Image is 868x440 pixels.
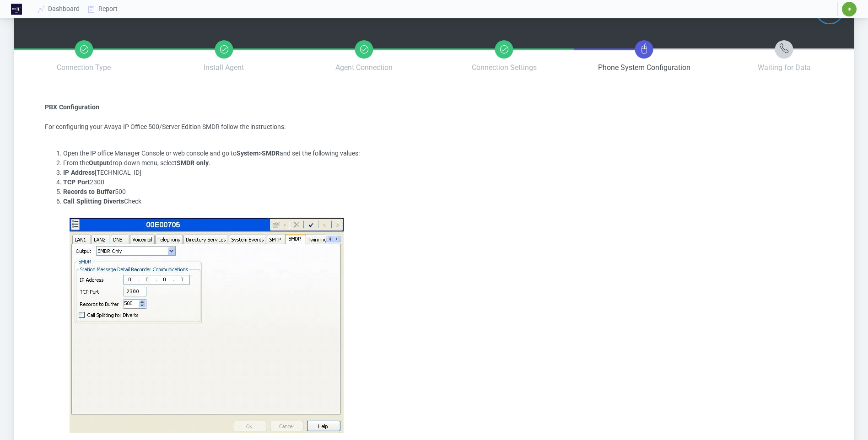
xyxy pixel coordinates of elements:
p: For configuring your Avaya IP Office 500/Server Edition SMDR follow the instructions: [45,102,823,141]
b: SMDR [262,150,280,157]
button: ✷ [841,1,857,17]
strong: PBX Configuration [45,103,99,111]
b: SMDR only [177,159,209,166]
li: Check [63,197,823,433]
span: Phone System Configuration [598,63,690,72]
span: Waiting for Data [758,63,811,72]
b: Call Splitting Diverts [63,198,124,205]
span: Connection Type [57,63,111,72]
li: From the drop-down menu, select . [63,158,823,168]
b: System [237,150,259,157]
li: 2300 [63,177,823,187]
b: IP Address [63,169,95,176]
a: Dashboard [34,0,84,17]
span: ✷ [847,6,852,12]
li: [TECHNICAL_ID] [63,168,823,177]
b: TCP Port [63,178,90,186]
a: Report [84,0,122,17]
span: Install Agent [204,63,244,72]
b: Output [89,159,109,166]
img: S1M40.png [63,216,366,433]
span: Connection Settings [472,63,537,72]
li: Open the IP office Manager Console or web console and go to > and set the following values: [63,149,823,158]
li: 500 [63,187,823,197]
img: Logo [11,4,22,15]
span: Agent Connection [335,63,393,72]
b: Records to Buffer [63,188,115,195]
